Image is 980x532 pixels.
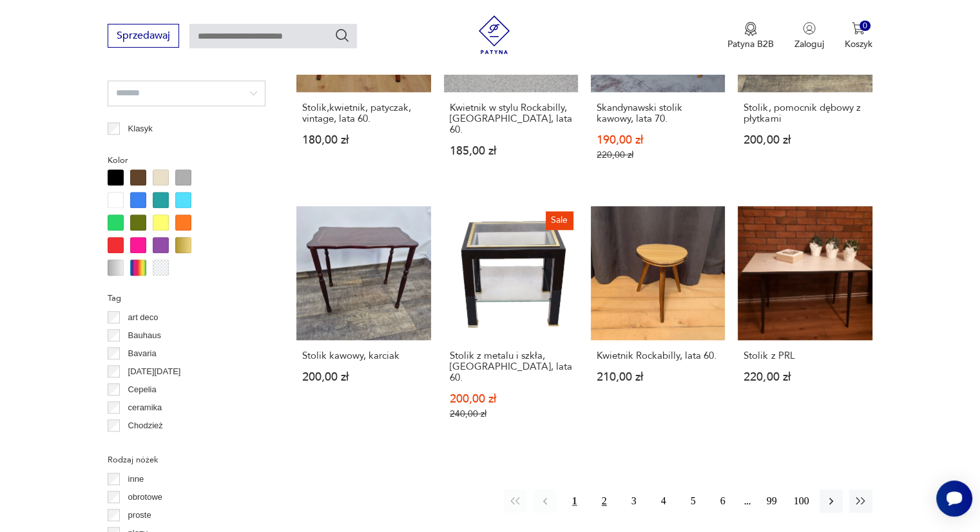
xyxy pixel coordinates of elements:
h3: Stolik, pomocnik dębowy z płytkami [744,102,866,124]
p: 220,00 zł [597,149,719,160]
p: inne [128,472,144,486]
button: 2 [593,489,616,513]
iframe: Smartsupp widget button [936,480,972,517]
p: 185,00 zł [450,146,572,157]
p: 180,00 zł [302,135,425,146]
h3: Stolik kawowy, karciak [302,350,425,361]
div: 0 [860,21,870,32]
h3: Skandynawski stolik kawowy, lata 70. [597,102,719,124]
p: Koszyk [845,38,872,50]
h3: Stolik z metalu i szkła, [GEOGRAPHIC_DATA], lata 60. [450,350,572,383]
button: Zaloguj [794,22,824,50]
p: Cepelia [128,383,157,397]
p: Klasyk [128,122,153,136]
p: Zaloguj [794,38,824,50]
p: Bavaria [128,347,157,361]
h3: Kwietnik Rockabilly, lata 60. [597,350,719,361]
p: Patyna B2B [727,38,774,50]
p: 200,00 zł [744,135,866,146]
button: 4 [652,489,675,513]
h3: Stolik z PRL [744,350,866,361]
a: Sprzedawaj [108,32,179,41]
a: Kwietnik Rockabilly, lata 60.Kwietnik Rockabilly, lata 60.210,00 zł [591,206,725,444]
h3: Kwietnik w stylu Rockabilly, [GEOGRAPHIC_DATA], lata 60. [450,102,572,135]
a: Stolik kawowy, karciakStolik kawowy, karciak200,00 zł [296,206,430,444]
h3: Stolik,kwietnik, patyczak, vintage, lata 60. [302,102,425,124]
button: 0Koszyk [845,22,872,50]
button: Szukaj [334,28,350,43]
p: Tag [108,291,265,305]
p: art deco [128,310,159,325]
img: Patyna - sklep z meblami i dekoracjami vintage [475,15,514,54]
button: Sprzedawaj [108,24,179,48]
button: 100 [790,489,813,513]
p: Ćmielów [128,437,160,451]
a: Ikona medaluPatyna B2B [727,22,774,50]
button: 1 [563,489,586,513]
p: 190,00 zł [597,135,719,146]
p: 200,00 zł [450,394,572,404]
a: SaleStolik z metalu i szkła, Włochy, lata 60.Stolik z metalu i szkła, [GEOGRAPHIC_DATA], lata 60.... [444,206,578,444]
button: 3 [622,489,646,513]
p: proste [128,508,151,522]
p: Kolor [108,153,265,167]
p: 240,00 zł [450,408,572,419]
p: ceramika [128,401,162,415]
p: 220,00 zł [744,372,866,383]
button: 99 [760,489,783,513]
p: 210,00 zł [597,372,719,383]
button: 6 [711,489,735,513]
img: Ikonka użytkownika [803,22,816,35]
p: Rodzaj nóżek [108,453,265,467]
p: Bauhaus [128,328,161,343]
img: Ikona medalu [744,22,757,36]
p: 200,00 zł [302,372,425,383]
img: Ikona koszyka [852,22,865,35]
p: obrotowe [128,490,162,504]
p: [DATE][DATE] [128,365,181,379]
button: 5 [682,489,705,513]
p: Chodzież [128,419,163,433]
button: Patyna B2B [727,22,774,50]
a: Stolik z PRLStolik z PRL220,00 zł [738,206,872,444]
